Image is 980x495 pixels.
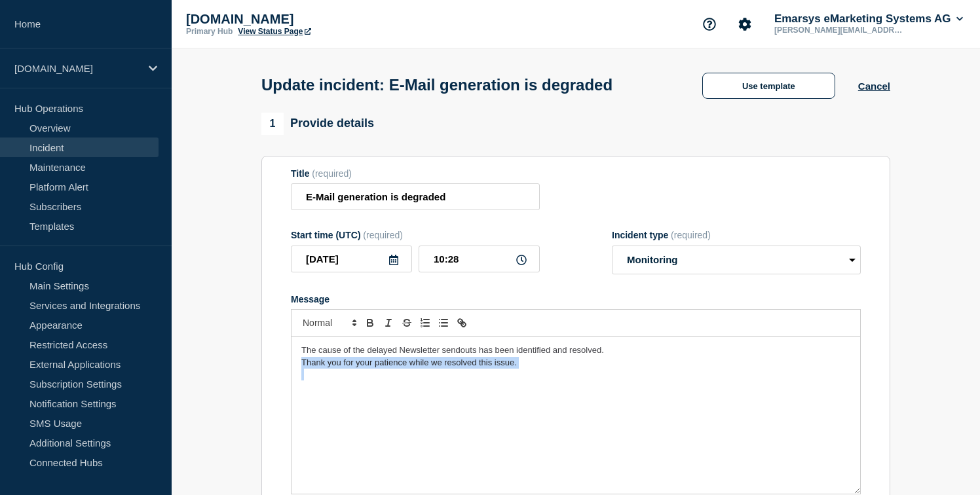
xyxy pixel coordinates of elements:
[419,246,540,272] input: HH:MM
[291,230,540,240] div: Start time (UTC)
[261,76,612,94] h1: Update incident: E-Mail generation is degraded
[297,315,361,331] span: Font size
[858,81,890,92] button: Cancel
[702,73,835,99] button: Use template
[453,315,471,331] button: Toggle link
[301,345,604,355] span: The cause of the delayed Newsletter sendouts has been identified and resolved.
[363,230,403,240] span: (required)
[612,246,861,274] select: Incident type
[292,337,860,494] div: Message
[291,294,861,304] div: Message
[291,246,412,272] input: YYYY-MM-DD
[186,27,233,36] p: Primary Hub
[186,12,448,27] p: [DOMAIN_NAME]
[671,230,711,240] span: (required)
[261,113,284,135] span: 1
[361,315,379,331] button: Toggle bold text
[261,113,374,135] div: Provide details
[291,168,540,179] div: Title
[312,168,352,179] span: (required)
[434,315,453,331] button: Toggle bulleted list
[379,315,398,331] button: Toggle italic text
[14,63,140,74] p: [DOMAIN_NAME]
[416,315,434,331] button: Toggle ordered list
[291,183,540,210] input: Title
[696,10,723,38] button: Support
[772,26,908,35] p: [PERSON_NAME][EMAIL_ADDRESS][PERSON_NAME][DOMAIN_NAME]
[238,27,311,36] a: View Status Page
[731,10,759,38] button: Account settings
[398,315,416,331] button: Toggle strikethrough text
[612,230,861,240] div: Incident type
[301,357,517,367] span: Thank you for your patience while we resolved this issue.
[772,12,966,26] button: Emarsys eMarketing Systems AG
